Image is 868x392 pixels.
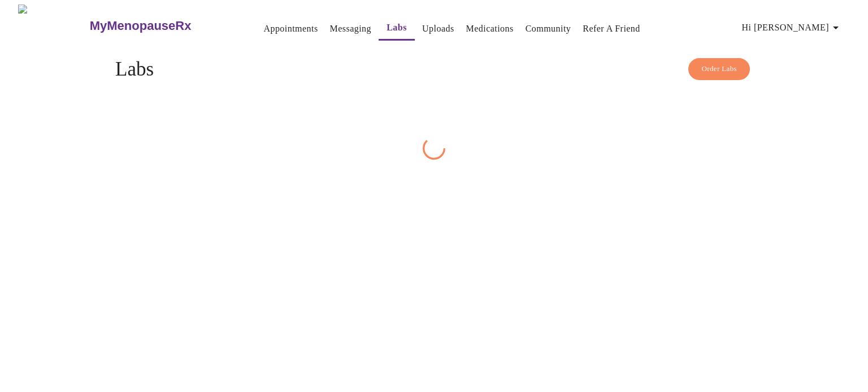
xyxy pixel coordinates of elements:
button: Community [521,17,576,40]
button: Order Labs [688,58,750,80]
a: Community [526,21,571,37]
span: Hi [PERSON_NAME] [742,20,843,36]
h4: Labs [115,58,753,81]
button: Messaging [325,17,376,40]
span: Order Labs [701,63,737,76]
a: Medications [466,21,514,37]
a: MyMenopauseRx [88,6,236,46]
a: Appointments [263,21,318,37]
a: Labs [387,20,407,36]
button: Refer a Friend [578,17,645,40]
a: Uploads [422,21,454,37]
a: Refer a Friend [583,21,640,37]
img: MyMenopauseRx Logo [18,5,88,47]
button: Hi [PERSON_NAME] [737,16,847,39]
h3: MyMenopauseRx [90,19,192,33]
button: Appointments [259,17,322,40]
button: Medications [462,17,518,40]
button: Labs [379,16,415,41]
a: Messaging [330,21,371,37]
button: Uploads [418,17,459,40]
